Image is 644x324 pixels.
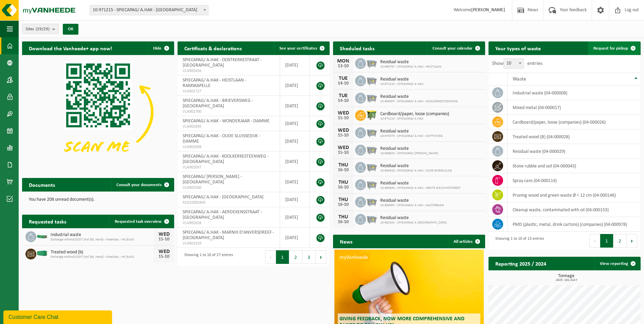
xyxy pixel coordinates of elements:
[280,96,310,116] td: [DATE]
[280,192,310,207] td: [DATE]
[380,203,444,208] span: 10-980697 - SPIECAPAG/ A.HAK - AALTERBAAN
[90,5,208,15] span: 10-971215 - SPIECAPAG/ A.HAK - BRUGGE
[183,98,253,109] span: SPIECAPAG/ A.HAK - BRIEVERSWEG - [GEOGRAPHIC_DATA]
[366,161,378,173] img: WB-2500-GAL-GY-01
[380,100,458,104] span: 10-990307 - SPIECAPAG/ A.HAK - KOOLKERKESTEENWEG
[508,188,641,202] td: pruning wood and green waste Ø < 12 cm (04-000146)
[336,220,350,224] div: 16-10
[51,255,154,259] span: Exchange onDmd/SCOT (incl Tpt, Hand) - Weekday - HK (Exch)
[366,92,378,103] img: WB-2500-GAL-GY-01
[51,232,154,238] span: Industrial waste
[333,41,381,55] h2: Sheduled tasks
[366,57,378,69] img: WB-2500-GAL-GY-01
[503,58,524,69] span: 10
[336,81,350,86] div: 14-10
[508,115,641,129] td: cardboard/paper, loose (companies) (04-000026)
[336,116,350,121] div: 15-10
[508,86,641,100] td: industrial waste (04-000008)
[183,210,262,220] span: SPIECAPAG/ A.HAK - AERDEKENSSTRAAT - [GEOGRAPHIC_DATA]
[36,233,48,239] img: HK-XC-10-GN-00
[183,124,275,129] span: VLA902699
[492,274,641,282] h3: Tonnage
[183,144,275,150] span: VLA902698
[276,250,289,264] button: 1
[627,234,637,248] button: Next
[336,214,350,220] div: THU
[336,145,350,150] div: WED
[265,250,276,264] button: Previous
[280,172,310,192] td: [DATE]
[492,61,542,66] label: Show entries
[22,55,174,169] img: Download de VHEPlus App
[380,129,443,134] span: Residual waste
[380,186,461,190] span: 10-980694 - SPIECAPAG/ A.HAK - GROTE NIEUWHOFDREEF
[183,230,274,240] span: SPIECAPAG/ A.HAK - MARNIX D'ANVERSDREEF - [GEOGRAPHIC_DATA]
[448,235,484,248] a: All articles
[366,74,378,86] img: WB-2500-GAL-GY-01
[22,24,59,34] button: Sites(29/29)
[380,134,443,138] span: 10-976373 - SPIECAPAG/ A.HAK - KOFFIEWEG
[504,59,523,68] span: 10
[157,254,171,259] div: 15-10
[183,241,275,246] span: VLA901919
[336,76,350,81] div: TUE
[157,232,171,237] div: WED
[289,250,302,264] button: 2
[380,146,438,151] span: Residual waste
[613,234,627,248] button: 2
[336,185,350,190] div: 16-10
[380,94,458,100] span: Residual waste
[115,219,162,224] span: Requested task overview
[157,237,171,242] div: 15-10
[63,24,78,35] button: OK
[157,249,171,254] div: WED
[338,253,370,262] span: myVanheede
[51,250,154,255] span: Treated wood (b)
[508,159,641,173] td: stone rubble and soil (04-000043)
[181,250,233,265] div: Showing 1 to 10 of 27 entries
[593,46,628,51] span: Request for pickup
[336,98,350,103] div: 14-10
[380,198,444,203] span: Residual waste
[336,162,350,168] div: THU
[178,41,249,55] h2: Certificats & declarations
[366,213,378,224] img: WB-2500-GAL-GY-01
[336,168,350,173] div: 16-10
[336,110,350,116] div: WED
[36,250,48,256] img: HK-XC-40-GN-00
[589,234,600,248] button: Previous
[183,195,263,200] span: SPIECAPAG/ A.HAK - [GEOGRAPHIC_DATA]
[336,128,350,133] div: WED
[427,41,484,55] a: Consult your calendar
[274,41,329,55] a: See your certificates
[183,133,260,144] span: SPIECAPAG/ A.HAK - OUDE SLUISSEDIJK - DAMME
[280,55,310,75] td: [DATE]
[3,309,113,324] iframe: chat widget
[22,41,119,55] h2: Download the Vanheede+ app now!
[279,46,317,51] span: See your certificates
[492,278,641,282] span: 2025: 162,414 t
[116,183,162,187] span: Consult your documents
[183,200,275,205] span: RED25005845
[366,178,378,190] img: WB-2500-GAL-GY-01
[508,100,641,115] td: mixed metal (04-000017)
[26,24,50,34] span: Sites
[90,5,208,15] span: 10-971215 - SPIECAPAG/ A.HAK - BRUGGE
[111,178,173,192] a: Consult your documents
[183,89,275,94] span: VLA902727
[183,154,269,164] span: SPIECAPAG/ A.HAK - KOOLKERKESTEENWEG - [GEOGRAPHIC_DATA]
[29,197,167,202] p: You have 208 unread document(s).
[36,27,50,31] count: (29/29)
[508,217,641,232] td: PMD (plastic, metal, drink cartons) (companies) (04-000978)
[336,64,350,69] div: 13-10
[380,215,447,221] span: Residual waste
[380,82,423,86] span: 10-971215 - SPIECAPAG/ A.HAK
[380,65,441,69] span: 10-990797 - SPIECAPAG/ A.HAK - HEISTLAAN
[183,119,270,124] span: SPIECAPAG/ A.HAK - WONDERJAAR - DAMME
[280,151,310,172] td: [DATE]
[183,220,275,226] span: VLA902028
[336,197,350,202] div: THU
[380,221,447,225] span: 10-981041 - SPIECAPAG/ A.[GEOGRAPHIC_DATA]
[336,133,350,138] div: 15-10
